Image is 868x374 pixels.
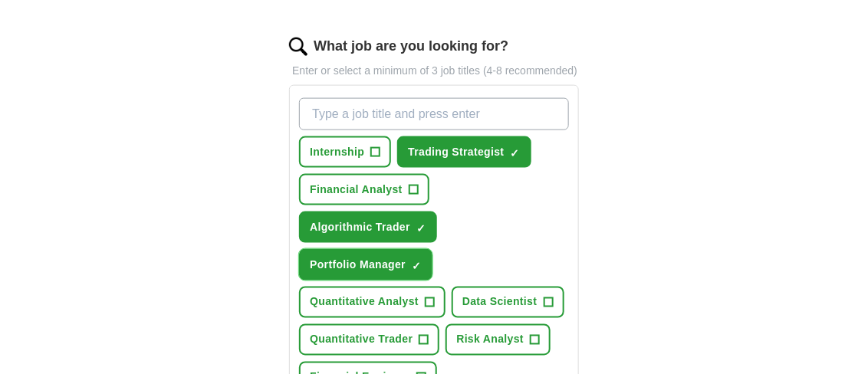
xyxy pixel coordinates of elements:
span: Internship [310,144,364,160]
button: Quantitative Trader [299,324,439,356]
span: Portfolio Manager [310,257,406,273]
span: Algorithmic Trader [310,219,410,235]
span: ✓ [416,222,426,235]
span: Trading Strategist [408,144,504,160]
button: Internship [299,136,391,168]
span: ✓ [511,147,520,159]
button: Risk Analyst [446,324,551,356]
span: Quantitative Trader [310,332,413,348]
p: Enter or select a minimum of 3 job titles (4-8 recommended) [289,63,579,79]
button: Quantitative Analyst [299,287,446,318]
span: Data Scientist [462,294,538,310]
button: Trading Strategist✓ [397,136,531,168]
span: Quantitative Analyst [310,294,419,310]
button: Financial Analyst [299,174,429,205]
label: What job are you looking for? [314,36,508,57]
span: Risk Analyst [456,332,524,348]
img: search.png [289,38,307,56]
button: Data Scientist [452,287,564,318]
input: Type a job title and press enter [299,98,569,130]
span: ✓ [412,260,421,272]
span: Financial Analyst [310,182,403,198]
button: Algorithmic Trader✓ [299,212,437,243]
button: Portfolio Manager✓ [299,249,432,280]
